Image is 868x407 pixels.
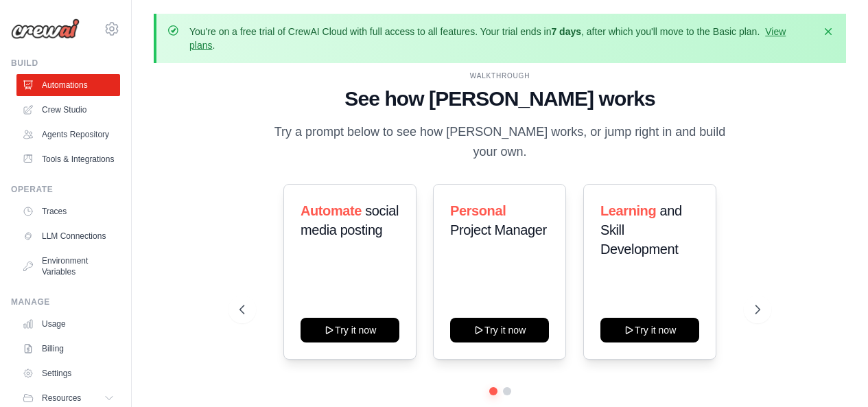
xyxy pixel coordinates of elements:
[189,25,813,52] p: You're on a free trial of CrewAI Cloud with full access to all features. Your trial ends in , aft...
[239,71,760,81] div: WALKTHROUGH
[16,99,120,121] a: Crew Studio
[551,26,581,37] strong: 7 days
[799,341,868,407] iframe: Chat Widget
[450,203,506,218] span: Personal
[239,86,760,111] h1: See how [PERSON_NAME] works
[16,225,120,247] a: LLM Connections
[600,318,699,342] button: Try it now
[16,200,120,222] a: Traces
[301,203,399,237] span: social media posting
[16,148,120,170] a: Tools & Integrations
[16,74,120,96] a: Automations
[270,122,731,163] p: Try a prompt below to see how [PERSON_NAME] works, or jump right in and build your own.
[450,318,549,342] button: Try it now
[16,338,120,360] a: Billing
[450,222,547,237] span: Project Manager
[301,318,399,342] button: Try it now
[42,393,81,404] span: Resources
[600,203,682,257] span: and Skill Development
[11,19,80,39] img: Logo
[16,362,120,384] a: Settings
[11,184,120,195] div: Operate
[16,124,120,146] a: Agents Repository
[301,203,362,218] span: Automate
[16,250,120,283] a: Environment Variables
[11,296,120,307] div: Manage
[600,203,656,218] span: Learning
[16,313,120,335] a: Usage
[11,58,120,69] div: Build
